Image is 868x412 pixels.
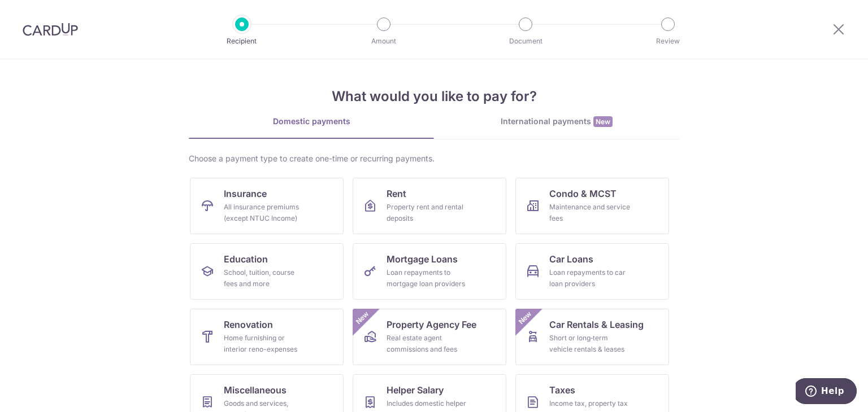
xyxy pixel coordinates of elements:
[549,201,631,224] div: Maintenance and service fees
[224,252,268,266] span: Education
[484,36,567,47] p: Document
[189,86,679,107] h4: What would you like to pay for?
[549,332,631,355] div: Short or long‑term vehicle rentals & leases
[387,332,468,355] div: Real estate agent commissions and fees
[434,116,679,128] div: International payments
[190,178,344,234] a: InsuranceAll insurance premiums (except NTUC Income)
[515,309,669,365] a: Car Rentals & LeasingShort or long‑term vehicle rentals & leasesNew
[549,187,617,200] span: Condo & MCST
[516,309,535,327] span: New
[387,318,476,331] span: Property Agency Fee
[224,318,273,331] span: Renovation
[25,8,49,18] span: Help
[515,178,669,234] a: Condo & MCSTMaintenance and service fees
[387,187,406,200] span: Rent
[387,383,444,397] span: Helper Salary
[23,23,78,36] img: CardUp
[353,309,372,327] span: New
[387,267,468,290] div: Loan repayments to mortgage loan providers
[224,267,305,290] div: School, tuition, course fees and more
[189,153,679,164] div: Choose a payment type to create one-time or recurring payments.
[387,201,468,224] div: Property rent and rental deposits
[190,309,344,365] a: RenovationHome furnishing or interior reno-expenses
[353,309,506,365] a: Property Agency FeeReal estate agent commissions and feesNew
[224,201,305,224] div: All insurance premiums (except NTUC Income)
[387,252,458,266] span: Mortgage Loans
[549,383,575,397] span: Taxes
[190,243,344,300] a: EducationSchool, tuition, course fees and more
[200,36,284,47] p: Recipient
[224,383,287,397] span: Miscellaneous
[224,187,267,200] span: Insurance
[342,36,426,47] p: Amount
[189,116,434,127] div: Domestic payments
[593,116,613,127] span: New
[796,378,857,406] iframe: Opens a widget where you can find more information
[224,332,305,355] div: Home furnishing or interior reno-expenses
[515,243,669,300] a: Car LoansLoan repayments to car loan providers
[549,318,644,331] span: Car Rentals & Leasing
[549,267,631,290] div: Loan repayments to car loan providers
[626,36,710,47] p: Review
[353,243,506,300] a: Mortgage LoansLoan repayments to mortgage loan providers
[549,252,593,266] span: Car Loans
[353,178,506,234] a: RentProperty rent and rental deposits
